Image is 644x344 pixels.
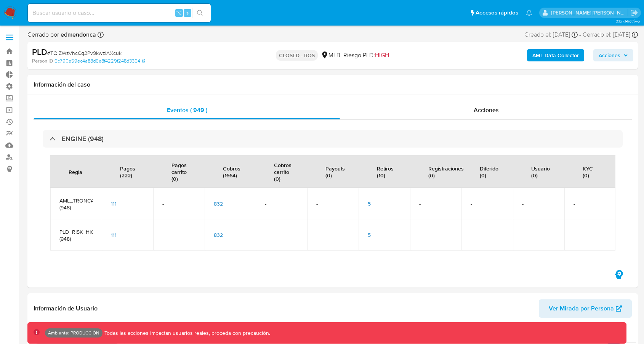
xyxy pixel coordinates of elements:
span: - [265,201,298,207]
span: - [574,201,607,207]
span: - [574,232,607,239]
div: Creado el: [DATE] [524,31,578,39]
span: Cerrado por [27,31,96,39]
b: PLD [32,46,47,58]
span: - [522,201,555,207]
span: - [419,201,452,207]
div: Retiros (10) [368,159,403,184]
span: - [162,201,195,207]
span: s [186,9,189,16]
h1: Información del caso [34,81,632,88]
span: - [522,232,555,239]
button: search-icon [192,8,208,18]
span: Accesos rápidos [476,9,518,17]
span: Acciones [599,49,620,61]
span: 111 [111,200,117,207]
span: - [265,232,298,239]
h3: ENGINE (948) [62,135,104,143]
span: - [471,232,504,239]
div: Payouts (0) [316,159,354,184]
div: Pagos carrito (0) [162,156,196,188]
div: Cobros (1664) [214,159,250,184]
span: Ver Mirada por Persona [549,299,614,318]
div: ENGINE (948) [43,130,623,148]
a: Notificaciones [526,10,532,16]
div: Cerrado el: [DATE] [583,31,638,39]
h1: Información de Usuario [34,305,98,312]
span: 5 [368,231,371,239]
a: 6c790e59ec4a88d6e8f4229f248d3364 [54,58,145,64]
span: # TQlZWzVhcCq2Pv9kwzIAXcuk [47,49,122,57]
span: PLD_RISK_HIGH_SMART_MLB (948) [59,228,93,242]
div: Regla [59,162,91,181]
span: - [419,232,452,239]
span: 111 [111,231,117,239]
div: Diferido (0) [471,159,508,184]
span: Eventos ( 949 ) [167,106,207,114]
span: Riesgo PLD: [343,51,389,59]
span: AML_TRONCAL_FONDEOS_TX (948) [59,197,93,211]
span: HIGH [375,51,389,59]
p: Ambiente: PRODUCCIÓN [48,331,99,334]
div: Cobros carrito (0) [265,156,301,188]
p: Todas las acciones impactan usuarios reales, proceda con precaución. [103,330,270,337]
span: 5 [368,200,371,207]
b: Person ID [32,58,53,64]
span: 832 [214,231,223,239]
span: - [316,201,349,207]
p: esteban.salas@mercadolibre.com.co [551,9,628,16]
div: MLB [321,51,340,59]
span: - [162,232,195,239]
div: Pagos (222) [111,159,144,184]
div: Usuario (0) [522,159,559,184]
button: AML Data Collector [527,49,584,61]
span: ⌥ [176,9,182,16]
div: Registraciones (0) [419,159,473,184]
p: CLOSED - ROS [276,50,318,61]
span: Acciones [474,106,499,114]
button: Acciones [593,49,633,61]
input: Buscar usuario o caso... [28,8,211,18]
span: - [579,31,581,39]
a: Salir [630,9,638,17]
span: - [471,201,504,207]
div: KYC (0) [574,159,607,184]
b: edmendonca [59,30,96,39]
b: AML Data Collector [532,49,579,61]
span: 832 [214,200,223,207]
span: - [316,232,349,239]
button: Ver Mirada por Persona [539,299,632,318]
